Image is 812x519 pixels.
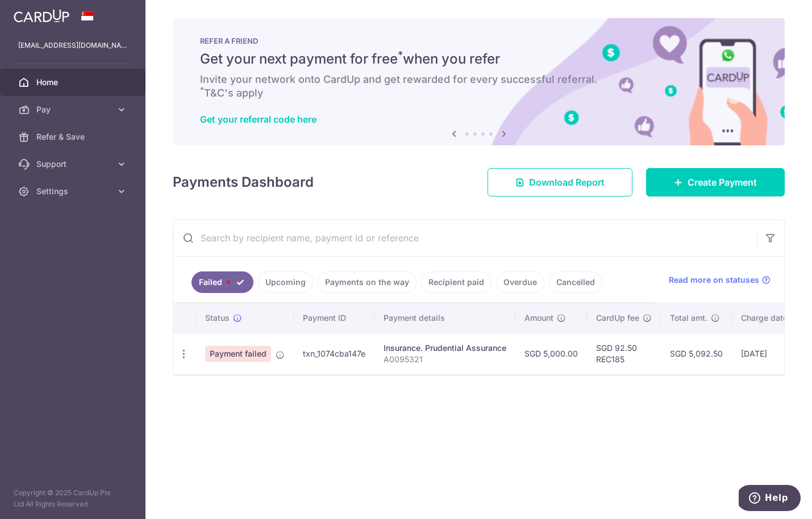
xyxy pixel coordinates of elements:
[670,312,707,324] span: Total amt.
[200,73,757,100] h6: Invite your network onto CardUp and get rewarded for every successful referral. T&C's apply
[258,271,313,293] a: Upcoming
[524,312,553,324] span: Amount
[669,274,759,286] span: Read more on statuses
[688,175,757,189] span: Create Payment
[36,186,111,197] span: Settings
[384,354,506,365] p: A0095321
[36,104,111,115] span: Pay
[732,333,809,374] td: [DATE]
[661,333,732,374] td: SGD 5,092.50
[529,175,605,189] span: Download Report
[173,18,785,145] img: RAF banner
[496,271,544,293] a: Overdue
[36,77,111,88] span: Home
[549,271,602,293] a: Cancelled
[646,168,785,196] a: Create Payment
[200,50,757,68] h5: Get your next payment for free when you refer
[515,333,587,374] td: SGD 5,000.00
[200,114,317,125] a: Get your referral code here
[18,40,127,51] p: [EMAIL_ADDRESS][DOMAIN_NAME]
[173,220,757,256] input: Search by recipient name, payment id or reference
[294,333,374,374] td: txn_1074cba147e
[200,36,757,45] p: REFER A FRIEND
[191,271,253,293] a: Failed
[173,172,314,192] h4: Payments Dashboard
[596,312,639,324] span: CardUp fee
[741,312,788,324] span: Charge date
[294,303,374,333] th: Payment ID
[205,312,230,324] span: Status
[14,9,69,23] img: CardUp
[384,342,506,354] div: Insurance. Prudential Assurance
[488,168,632,196] a: Download Report
[36,131,111,143] span: Refer & Save
[421,271,492,293] a: Recipient paid
[587,333,661,374] td: SGD 92.50 REC185
[669,274,771,286] a: Read more on statuses
[374,303,515,333] th: Payment details
[205,346,271,362] span: Payment failed
[318,271,417,293] a: Payments on the way
[36,158,111,170] span: Support
[739,485,801,513] iframe: Opens a widget where you can find more information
